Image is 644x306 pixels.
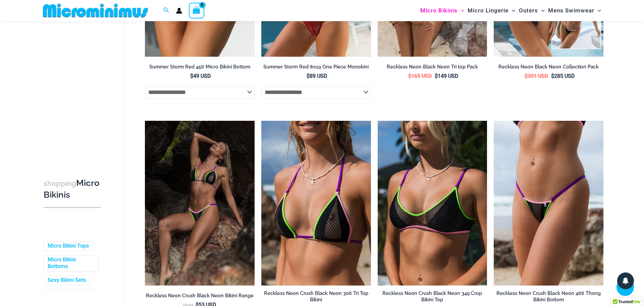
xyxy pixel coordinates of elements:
img: MM SHOP LOGO FLAT [40,3,151,18]
span: Outers [519,2,538,19]
a: Reckless Neon Crush Black Neon 349 Crop Top 02Reckless Neon Crush Black Neon 349 Crop Top 01Reckl... [378,121,487,285]
bdi: 165 USD [408,73,432,79]
a: Micro LingerieMenu ToggleMenu Toggle [466,2,517,19]
h2: Reckless Neon Black Neon Tri top Pack [378,64,487,70]
bdi: 49 USD [190,73,211,79]
a: OutersMenu ToggleMenu Toggle [517,2,546,19]
span: Menu Toggle [594,2,601,19]
a: Micro BikinisMenu ToggleMenu Toggle [419,2,466,19]
span: $ [435,73,438,79]
a: Account icon link [176,8,182,14]
a: Micro Bikini Tops [48,243,89,250]
img: Reckless Neon Crush Black Neon 306 Tri Top 01 [261,121,371,285]
h2: Reckless Neon Crush Black Neon 349 Crop Bikini Top [378,290,487,303]
a: Reckless Neon Crush Black Neon 466 Thong 01Reckless Neon Crush Black Neon 466 Thong 03Reckless Ne... [494,121,603,285]
a: View Shopping Cart, empty [189,3,204,18]
a: Reckless Neon Crush Black Neon 306 Tri Top 296 Cheeky 04Reckless Neon Crush Black Neon 349 Crop T... [145,121,255,285]
a: Micro Bikini Bottoms [48,256,93,270]
a: Summer Storm Red 8019 One Piece Monokini [261,64,371,72]
h2: Reckless Neon Crush Black Neon 306 Tri Top Bikini [261,290,371,303]
span: $ [525,73,528,79]
h2: Summer Storm Red 456 Micro Bikini Bottom [145,64,255,70]
h2: Reckless Neon Crush Black Neon Bikini Range [145,293,255,299]
a: Reckless Neon Crush Black Neon 466 Thong Bikini Bottom [494,290,603,305]
img: Reckless Neon Crush Black Neon 466 Thong 01 [494,121,603,285]
img: Reckless Neon Crush Black Neon 306 Tri Top 296 Cheeky 04 [145,121,255,285]
iframe: TrustedSite Certified [44,22,104,157]
a: Reckless Neon Crush Black Neon 349 Crop Bikini Top [378,290,487,305]
bdi: 285 USD [551,73,575,79]
bdi: 89 USD [307,73,327,79]
span: Micro Lingerie [468,2,508,19]
span: Mens Swimwear [548,2,594,19]
span: Menu Toggle [538,2,545,19]
a: Reckless Neon Crush Black Neon 306 Tri Top Bikini [261,290,371,305]
span: shopping [44,179,76,188]
span: Menu Toggle [508,2,515,19]
nav: Site Navigation [418,1,604,20]
span: $ [408,73,411,79]
h2: Reckless Neon Crush Black Neon 466 Thong Bikini Bottom [494,290,603,303]
h3: Micro Bikinis [44,177,101,201]
a: Reckless Neon Crush Black Neon Bikini Range [145,293,255,301]
span: $ [190,73,193,79]
a: Reckless Neon Crush Black Neon 306 Tri Top 01Reckless Neon Crush Black Neon 306 Tri Top 296 Cheek... [261,121,371,285]
a: Sexy One Piece Monokinis [48,291,93,305]
span: Micro Bikinis [420,2,458,19]
h2: Summer Storm Red 8019 One Piece Monokini [261,64,371,70]
a: Mens SwimwearMenu ToggleMenu Toggle [546,2,603,19]
a: Search icon link [163,6,169,15]
bdi: 301 USD [525,73,548,79]
span: Menu Toggle [458,2,464,19]
a: Reckless Neon Black Neon Tri top Pack [378,64,487,72]
span: $ [307,73,310,79]
img: Reckless Neon Crush Black Neon 349 Crop Top 02 [378,121,487,285]
h2: Reckless Neon Black Neon Collection Pack [494,64,603,70]
bdi: 149 USD [435,73,458,79]
a: Reckless Neon Black Neon Collection Pack [494,64,603,72]
a: Summer Storm Red 456 Micro Bikini Bottom [145,64,255,72]
span: $ [551,73,554,79]
a: Sexy Bikini Sets [48,277,86,284]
